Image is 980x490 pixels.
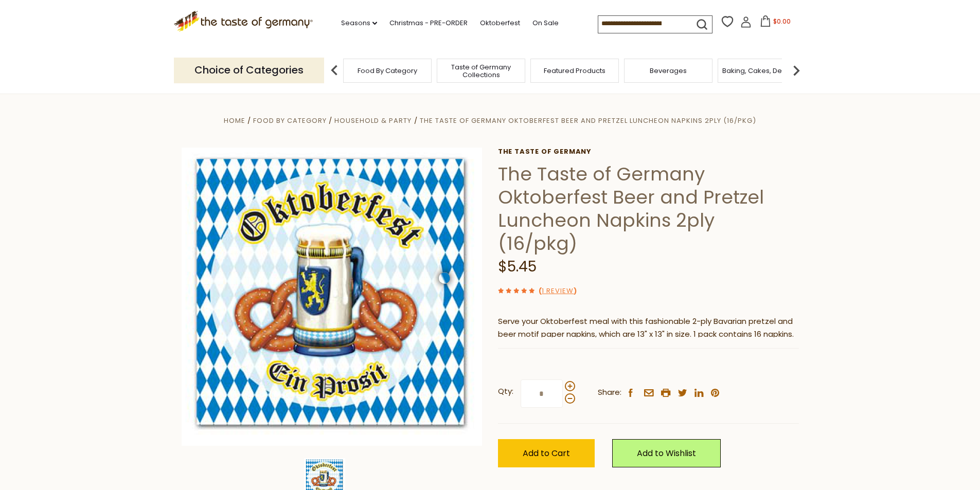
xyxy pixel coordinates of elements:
a: Food By Category [358,67,417,75]
strong: Qty: [498,385,513,398]
span: ( ) [539,286,577,296]
img: The Taste of Germany Oktoberfest Beer and Pretzel Luncheon Napkins 2ply (16/pkg) [182,148,483,446]
span: Share: [598,386,621,399]
a: The Taste of Germany [498,148,799,156]
img: previous arrow [324,60,345,81]
span: $5.45 [498,257,537,277]
button: $0.00 [754,15,797,31]
h1: The Taste of Germany Oktoberfest Beer and Pretzel Luncheon Napkins 2ply (16/pkg) [498,162,799,255]
p: Serve your Oktoberfest meal with this fashionable 2-ply Bavarian pretzel and beer motif paper nap... [498,315,799,341]
a: Home [224,116,245,125]
a: Oktoberfest [480,17,520,29]
p: Choice of Categories [174,58,324,83]
span: $0.00 [773,17,791,26]
a: Baking, Cakes, Desserts [722,67,802,75]
a: Beverages [650,67,687,75]
a: On Sale [532,17,559,29]
a: Featured Products [544,67,605,75]
img: next arrow [786,60,807,81]
a: Christmas - PRE-ORDER [389,17,468,29]
a: Taste of Germany Collections [440,63,522,79]
span: Add to Cart [523,447,570,459]
input: Qty: [521,379,563,408]
button: Add to Cart [498,439,595,467]
a: Seasons [341,17,377,29]
a: 1 Review [542,286,574,297]
a: Household & Party [334,116,412,125]
a: The Taste of Germany Oktoberfest Beer and Pretzel Luncheon Napkins 2ply (16/pkg) [420,116,756,125]
a: Add to Wishlist [612,439,721,467]
a: Food By Category [253,116,327,125]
